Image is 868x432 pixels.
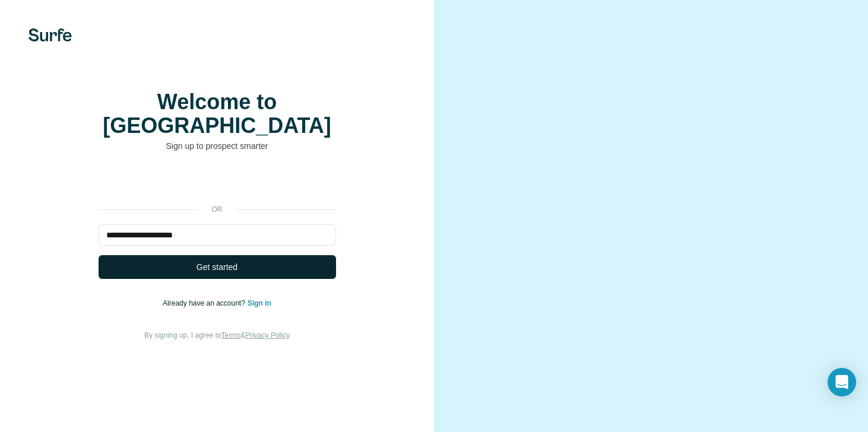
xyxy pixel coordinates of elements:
[828,368,856,396] div: Open Intercom Messenger
[93,170,342,196] iframe: Sign in with Google Button
[221,331,241,339] a: Terms
[197,261,237,273] span: Get started
[163,299,248,307] span: Already have an account?
[99,90,336,138] h1: Welcome to [GEOGRAPHIC_DATA]
[198,204,236,215] p: or
[99,140,336,152] p: Sign up to prospect smarter
[144,331,290,339] span: By signing up, I agree to &
[245,331,290,339] a: Privacy Policy
[248,299,271,307] a: Sign in
[99,255,336,279] button: Get started
[28,28,72,42] img: Surfe's logo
